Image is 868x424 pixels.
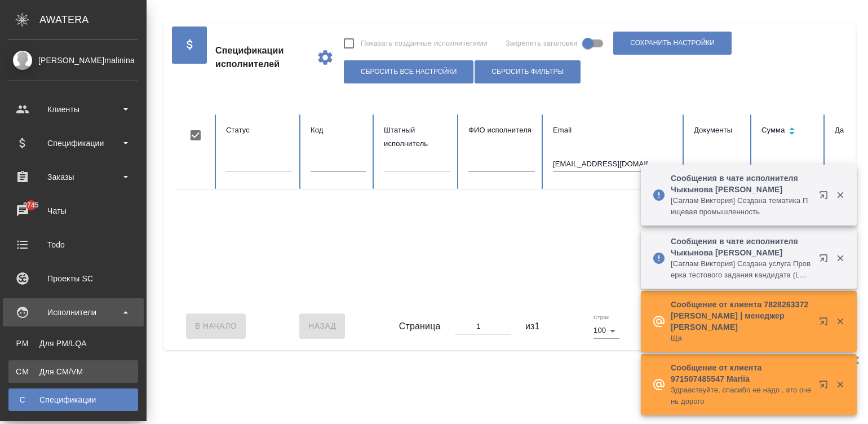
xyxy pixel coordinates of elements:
div: 100 [594,323,619,338]
div: Todo [8,236,138,253]
span: Сбросить все настройки [361,67,457,77]
span: из 1 [525,320,540,333]
div: Спецификации [14,394,132,405]
a: 9745Чаты [3,197,144,225]
a: Проекты SC [3,264,144,293]
div: Чаты [8,202,138,219]
div: Исполнители [8,304,138,321]
p: [Саглам Виктория] Создана услуга Проверка тестового задания кандидата (LQA) [671,258,812,281]
span: 9745 [16,200,45,211]
div: Для PM/LQA [14,338,132,349]
div: Заказы [8,169,138,185]
button: Открыть в новой вкладке [812,310,839,337]
button: Сохранить настройки [613,32,732,55]
button: Сбросить фильтры [475,60,581,83]
div: Клиенты [8,101,138,118]
div: Сортировка [761,123,817,140]
span: Сбросить фильтры [491,67,564,77]
span: Сохранить настройки [630,38,715,48]
button: Закрыть [829,253,852,263]
p: Сообщения в чате исполнителя Чыкынова [PERSON_NAME] [671,173,812,195]
div: Email [553,123,676,137]
button: Сбросить все настройки [344,60,473,83]
span: Страница [399,320,441,333]
div: Документы [694,123,743,137]
button: Открыть в новой вкладке [812,373,839,400]
label: Строк [594,315,609,320]
span: Спецификации исполнителей [215,44,307,71]
div: Для CM/VM [14,366,132,377]
div: ФИО исполнителя [468,123,535,137]
div: AWATERA [39,8,147,31]
a: Todo [3,231,144,259]
p: [Саглам Виктория] Создана тематика Пищевая промышленность [671,195,812,218]
p: Сообщение от клиента 7828263372 [PERSON_NAME] | менеджер [PERSON_NAME] [671,299,812,333]
div: Статус [226,123,293,137]
a: PMДля PM/LQA [8,332,138,355]
p: Здравствуйте, спасибо не надо , это очень дорого [671,385,812,407]
div: Спецификации [8,135,138,152]
div: Штатный исполнитель [384,123,450,151]
button: Открыть в новой вкладке [812,247,839,274]
button: Закрыть [829,190,852,200]
div: Код [311,123,366,137]
a: ССпецификации [8,388,138,411]
button: Закрыть [829,379,852,390]
button: Открыть в новой вкладке [812,184,839,211]
span: Закрепить заголовки [506,38,578,49]
div: [PERSON_NAME]malinina [8,54,138,67]
p: Сообщения в чате исполнителя Чыкынова [PERSON_NAME] [671,236,812,258]
span: Показать созданные исполнителями [361,38,488,49]
div: Проекты SC [8,270,138,287]
button: Закрыть [829,316,852,326]
p: Ща [671,333,812,344]
p: Сообщение от клиента 971507485547 Mariia [671,362,812,385]
a: CMДля CM/VM [8,360,138,383]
